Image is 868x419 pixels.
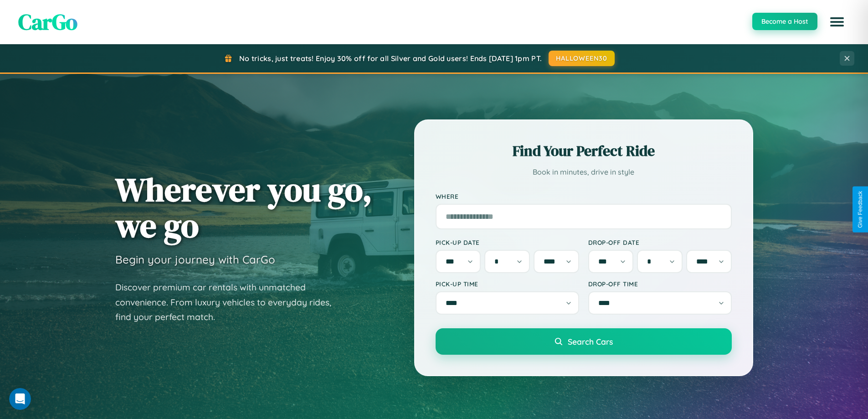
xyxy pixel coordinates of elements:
[436,238,579,246] label: Pick-up Date
[588,238,732,246] label: Drop-off Date
[436,141,732,161] h2: Find Your Perfect Ride
[436,280,579,288] label: Pick-up Time
[436,328,732,355] button: Search Cars
[239,54,542,63] span: No tricks, just treats! Enjoy 30% off for all Silver and Gold users! Ends [DATE] 1pm PT.
[588,280,732,288] label: Drop-off Time
[115,253,275,266] h3: Begin your journey with CarGo
[115,280,343,325] p: Discover premium car rentals with unmatched convenience. From luxury vehicles to everyday rides, ...
[18,7,77,37] span: CarGo
[568,336,613,347] span: Search Cars
[857,191,863,228] div: Give Feedback
[752,13,817,30] button: Become a Host
[824,9,850,35] button: Open menu
[115,171,372,243] h1: Wherever you go, we go
[436,192,732,200] label: Where
[9,388,31,410] iframe: Intercom live chat
[436,166,732,179] p: Book in minutes, drive in style
[549,51,615,66] button: HALLOWEEN30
